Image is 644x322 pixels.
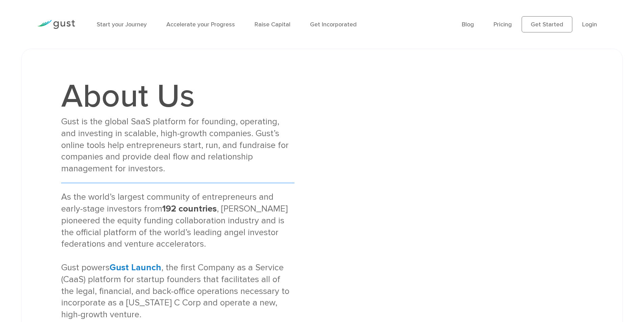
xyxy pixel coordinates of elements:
a: Raise Capital [255,21,290,28]
div: As the world’s largest community of entrepreneurs and early-stage investors from , [PERSON_NAME] ... [61,191,294,321]
div: Gust is the global SaaS platform for founding, operating, and investing in scalable, high-growth ... [61,116,294,175]
h1: About Us [61,80,294,113]
a: Accelerate your Progress [166,21,235,28]
img: Gust Logo [37,20,75,29]
a: Start your Journey [97,21,147,28]
a: Blog [462,21,474,28]
a: Gust Launch [110,262,161,273]
a: Get Started [522,16,572,32]
a: Get Incorporated [310,21,357,28]
strong: 192 countries [162,203,217,214]
a: Login [582,21,597,28]
a: Pricing [494,21,512,28]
